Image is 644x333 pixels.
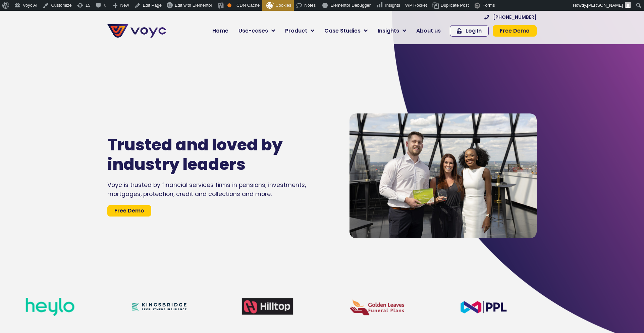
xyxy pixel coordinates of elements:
span: Free Demo [500,28,530,34]
span: Product [285,27,307,35]
div: Voyc is trusted by financial services firms in pensions, investments, mortgages, protection, cred... [107,181,329,198]
a: About us [411,24,446,38]
span: [PHONE_NUMBER] [493,15,537,19]
a: Use-cases [233,24,280,38]
span: Insights [378,27,399,35]
span: Log In [466,28,482,34]
span: Home [212,27,228,35]
span: About us [416,27,441,35]
h1: Trusted and loved by industry leaders [107,135,309,174]
span: Case Studies [324,27,361,35]
span: Edit with Elementor [175,3,212,8]
a: Insights [373,24,411,38]
a: [PHONE_NUMBER] [484,15,537,19]
span: [PERSON_NAME] [587,3,623,8]
div: OK [227,3,231,7]
a: Case Studies [319,24,373,38]
a: Home [207,24,233,38]
a: Free Demo [107,205,151,217]
span: Free Demo [114,208,144,213]
a: Product [280,24,319,38]
img: voyc-full-logo [107,24,166,38]
a: Log In [450,25,489,37]
a: Free Demo [493,25,537,37]
span: Use-cases [238,27,268,35]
